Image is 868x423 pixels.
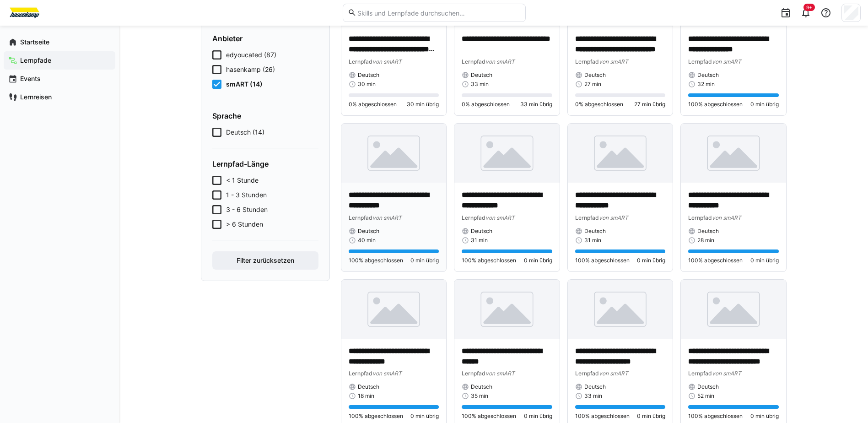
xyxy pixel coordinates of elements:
[454,124,560,183] img: image
[226,190,267,200] span: 1 - 3 Stunden
[341,280,447,339] img: image
[372,214,402,221] span: von smART
[712,370,741,377] span: von smART
[575,412,630,420] span: 100% abgeschlossen
[226,80,263,89] span: smART (14)
[358,71,379,79] span: Deutsch
[697,392,714,400] span: 52 min
[410,412,439,420] span: 0 min übrig
[575,370,599,377] span: Lernpfad
[634,101,665,108] span: 27 min übrig
[637,257,665,264] span: 0 min übrig
[226,50,276,60] span: edyoucated (87)
[372,58,402,65] span: von smART
[584,237,601,244] span: 31 min
[407,101,439,108] span: 30 min übrig
[356,9,520,17] input: Skills und Lernpfade durchsuchen…
[212,111,318,120] h4: Sprache
[349,412,403,420] span: 100% abgeschlossen
[568,124,673,183] img: image
[806,5,812,10] span: 9+
[471,392,488,400] span: 35 min
[462,370,485,377] span: Lernpfad
[226,65,275,74] span: hasenkamp (26)
[697,228,719,235] span: Deutsch
[462,412,516,420] span: 100% abgeschlossen
[575,58,599,65] span: Lernpfad
[688,101,743,108] span: 100% abgeschlossen
[471,237,488,244] span: 31 min
[212,251,318,270] button: Filter zurücksetzen
[584,228,606,235] span: Deutsch
[471,81,489,88] span: 33 min
[235,256,296,265] span: Filter zurücksetzen
[462,101,510,108] span: 0% abgeschlossen
[212,34,318,43] h4: Anbieter
[226,176,259,185] span: < 1 Stunde
[712,58,741,65] span: von smART
[750,412,779,420] span: 0 min übrig
[681,280,786,339] img: image
[226,220,263,229] span: > 6 Stunden
[697,81,715,88] span: 32 min
[485,370,515,377] span: von smART
[358,392,374,400] span: 18 min
[341,124,447,183] img: image
[712,214,741,221] span: von smART
[575,101,623,108] span: 0% abgeschlossen
[349,214,372,221] span: Lernpfad
[358,81,376,88] span: 30 min
[212,159,318,168] h4: Lernpfad-Länge
[358,237,376,244] span: 40 min
[637,412,665,420] span: 0 min übrig
[349,101,397,108] span: 0% abgeschlossen
[599,214,628,221] span: von smART
[485,214,515,221] span: von smART
[697,71,719,79] span: Deutsch
[462,214,485,221] span: Lernpfad
[575,214,599,221] span: Lernpfad
[697,383,719,390] span: Deutsch
[584,392,602,400] span: 33 min
[226,205,268,214] span: 3 - 6 Stunden
[584,81,601,88] span: 27 min
[568,280,673,339] img: image
[372,370,402,377] span: von smART
[599,58,628,65] span: von smART
[681,124,786,183] img: image
[697,237,714,244] span: 28 min
[454,280,560,339] img: image
[524,257,552,264] span: 0 min übrig
[358,228,379,235] span: Deutsch
[462,257,516,264] span: 100% abgeschlossen
[750,257,779,264] span: 0 min übrig
[349,370,372,377] span: Lernpfad
[471,71,492,79] span: Deutsch
[750,101,779,108] span: 0 min übrig
[599,370,628,377] span: von smART
[471,228,492,235] span: Deutsch
[688,214,712,221] span: Lernpfad
[524,412,552,420] span: 0 min übrig
[520,101,552,108] span: 33 min übrig
[688,370,712,377] span: Lernpfad
[471,383,492,390] span: Deutsch
[688,257,743,264] span: 100% abgeschlossen
[462,58,485,65] span: Lernpfad
[688,58,712,65] span: Lernpfad
[358,383,379,390] span: Deutsch
[584,71,606,79] span: Deutsch
[410,257,439,264] span: 0 min übrig
[349,257,403,264] span: 100% abgeschlossen
[688,412,743,420] span: 100% abgeschlossen
[575,257,630,264] span: 100% abgeschlossen
[349,58,372,65] span: Lernpfad
[485,58,515,65] span: von smART
[584,383,606,390] span: Deutsch
[226,128,264,137] span: Deutsch (14)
